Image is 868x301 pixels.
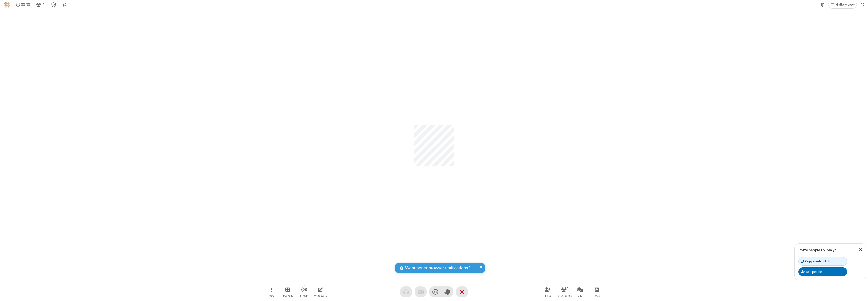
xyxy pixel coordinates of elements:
button: Open chat [573,285,588,299]
button: Invite participants (⌘+Shift+I) [540,285,555,299]
button: Open participant list [556,285,572,299]
span: Want better browser notifications? [405,265,470,271]
img: QA Selenium DO NOT DELETE OR CHANGE [4,2,10,8]
button: Copy meeting link [798,257,847,266]
span: Participants [557,294,572,297]
button: Using system theme [819,1,827,8]
button: Manage Breakout Rooms [280,285,295,299]
button: Video [415,286,427,297]
div: Timer [14,1,32,8]
button: Start streaming [296,285,312,299]
button: Open poll [589,285,604,299]
span: Whiteboard [314,294,327,297]
span: Polls [594,294,600,297]
label: Invite people to join you [798,248,839,252]
span: More [268,294,274,297]
button: Fullscreen [859,1,866,8]
span: Breakout [282,294,293,297]
button: End or leave meeting [456,286,468,297]
span: Gallery view [836,3,855,7]
button: Audio problem - check your Internet connection or call by phone [400,286,412,297]
span: Chat [578,294,583,297]
button: Send a reaction [429,286,441,297]
button: Close popover [855,244,866,256]
div: Meeting details Encryption enabled [49,1,59,8]
div: Copy meeting link [801,259,830,264]
div: 1 [566,284,570,289]
span: Stream [300,294,308,297]
span: 1 [43,2,45,7]
button: Open shared whiteboard [313,285,328,299]
span: Invite [544,294,551,297]
button: Raise hand [441,286,453,297]
button: Add people [798,267,847,276]
button: Change layout [828,1,857,8]
button: Open participant list [34,1,47,8]
span: 00:00 [21,2,30,7]
button: Open menu [264,285,279,299]
button: Conversation [60,1,68,8]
